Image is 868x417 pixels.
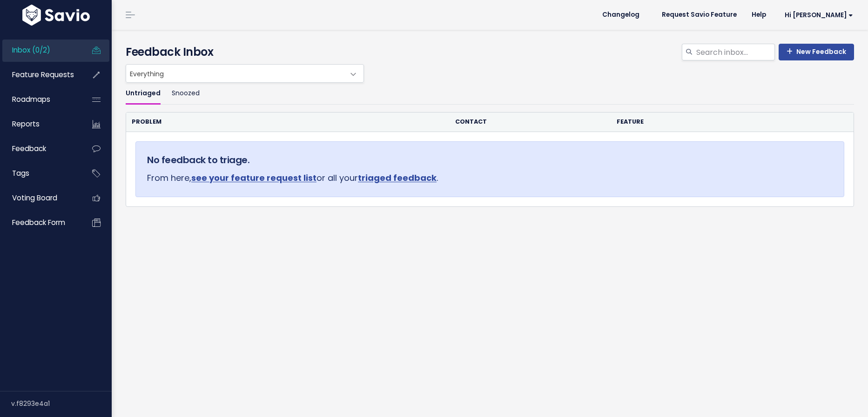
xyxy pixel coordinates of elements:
[2,113,77,135] a: Reports
[20,5,92,26] img: logo-white.9d6f32f41409.svg
[191,172,316,184] a: see your feature request list
[12,45,50,55] span: Inbox (0/2)
[602,12,639,18] span: Changelog
[779,44,854,60] a: New Feedback
[126,44,854,60] h4: Feedback Inbox
[744,8,774,22] a: Help
[2,64,77,86] a: Feature Requests
[147,153,833,167] h5: No feedback to triage.
[2,187,77,209] a: Voting Board
[12,94,50,104] span: Roadmaps
[611,113,813,132] th: Feature
[654,8,744,22] a: Request Savio Feature
[450,113,611,132] th: Contact
[695,44,775,60] input: Search inbox...
[126,83,161,105] a: Untriaged
[126,113,450,132] th: Problem
[11,391,112,416] div: v.f8293e4a1
[12,168,29,178] span: Tags
[358,172,437,184] a: triaged feedback
[126,83,854,105] ul: Filter feature requests
[12,218,65,227] span: Feedback form
[2,89,77,110] a: Roadmaps
[785,12,853,19] span: Hi [PERSON_NAME]
[126,65,345,82] span: Everything
[12,119,40,129] span: Reports
[774,8,861,22] a: Hi [PERSON_NAME]
[12,144,46,153] span: Feedback
[12,70,74,79] span: Feature Requests
[2,163,77,184] a: Tags
[126,64,364,83] span: Everything
[12,193,57,203] span: Voting Board
[2,138,77,159] a: Feedback
[2,40,77,61] a: Inbox (0/2)
[172,83,200,105] a: Snoozed
[147,171,833,185] p: From here, or all your .
[2,212,77,233] a: Feedback form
